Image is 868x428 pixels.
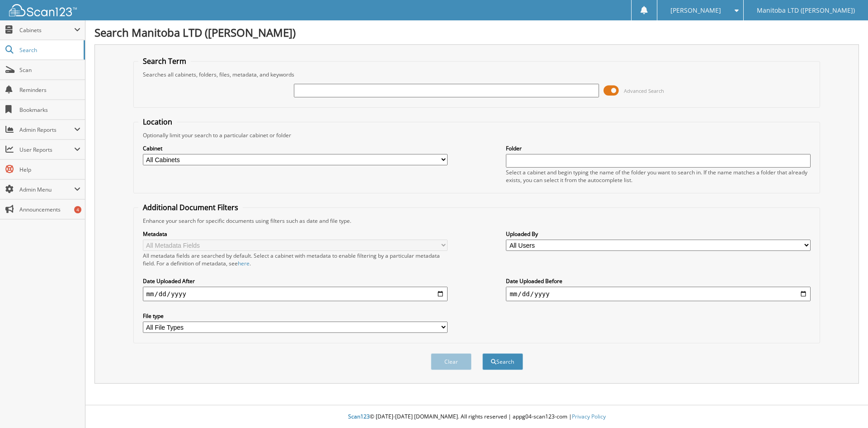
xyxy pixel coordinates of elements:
a: Privacy Policy [572,413,606,420]
div: All metadata fields are searched by default. Select a cabinet with metadata to enable filtering b... [143,252,448,267]
div: © [DATE]-[DATE] [DOMAIN_NAME]. All rights reserved | appg04-scan123-com | [85,406,868,428]
span: User Reports [19,146,74,154]
legend: Search Term [138,56,191,66]
legend: Additional Document Filters [138,202,243,212]
div: 4 [74,206,81,213]
label: Uploaded By [506,230,811,238]
span: Scan123 [348,413,370,420]
a: here [238,260,250,267]
label: File type [143,312,448,320]
span: Search [19,46,79,54]
iframe: Chat Widget [823,385,868,428]
button: Search [482,353,523,370]
span: Help [19,166,80,173]
label: Date Uploaded After [143,277,448,285]
button: Clear [431,353,472,370]
h1: Search Manitoba LTD ([PERSON_NAME]) [94,25,859,40]
span: Advanced Search [624,87,664,94]
input: start [143,287,448,301]
span: Reminders [19,86,80,94]
label: Date Uploaded Before [506,277,811,285]
span: Manitoba LTD ([PERSON_NAME]) [757,8,855,13]
label: Metadata [143,230,448,238]
span: Scan [19,66,80,74]
div: Optionally limit your search to a particular cabinet or folder [138,131,816,139]
span: Admin Menu [19,186,74,193]
span: Announcements [19,206,80,213]
span: [PERSON_NAME] [670,8,721,13]
legend: Location [138,117,177,127]
input: end [506,287,811,301]
span: Bookmarks [19,106,80,114]
img: scan123-logo-white.svg [9,4,77,16]
label: Cabinet [143,144,448,152]
div: Searches all cabinets, folders, files, metadata, and keywords [138,71,816,78]
span: Cabinets [19,26,74,34]
span: Admin Reports [19,126,74,134]
div: Enhance your search for specific documents using filters such as date and file type. [138,217,816,225]
label: Folder [506,144,811,152]
div: Select a cabinet and begin typing the name of the folder you want to search in. If the name match... [506,168,811,184]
